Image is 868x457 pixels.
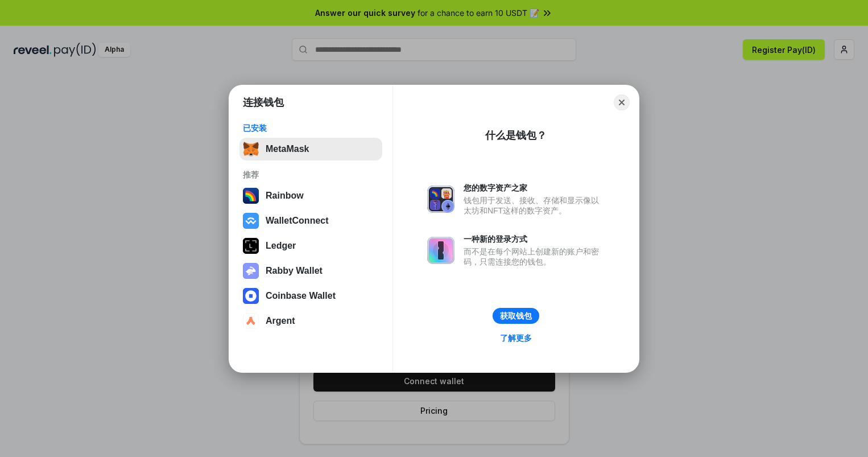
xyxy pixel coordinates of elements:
button: Ledger [239,234,382,257]
img: svg+xml,%3Csvg%20width%3D%2228%22%20height%3D%2228%22%20viewBox%3D%220%200%2028%2028%22%20fill%3D... [243,288,259,304]
div: 已安装 [243,123,379,133]
a: 了解更多 [493,331,539,345]
img: svg+xml,%3Csvg%20width%3D%2228%22%20height%3D%2228%22%20viewBox%3D%220%200%2028%2028%22%20fill%3D... [243,213,259,229]
div: 什么是钱包？ [485,129,547,142]
img: svg+xml,%3Csvg%20xmlns%3D%22http%3A%2F%2Fwww.w3.org%2F2000%2Fsvg%22%20fill%3D%22none%22%20viewBox... [427,237,454,264]
button: WalletConnect [239,209,382,232]
img: svg+xml,%3Csvg%20width%3D%22120%22%20height%3D%22120%22%20viewBox%3D%220%200%20120%20120%22%20fil... [243,188,259,204]
button: 获取钱包 [493,308,539,324]
div: 了解更多 [500,333,532,343]
button: Argent [239,310,382,332]
div: 而不是在每个网站上创建新的账户和密码，只需连接您的钱包。 [464,246,605,267]
button: Coinbase Wallet [239,285,382,307]
h1: 连接钱包 [243,96,284,109]
div: Rainbow [266,191,304,201]
div: WalletConnect [266,216,329,226]
div: Coinbase Wallet [266,291,336,301]
img: svg+xml,%3Csvg%20xmlns%3D%22http%3A%2F%2Fwww.w3.org%2F2000%2Fsvg%22%20fill%3D%22none%22%20viewBox... [243,263,259,279]
button: Rainbow [239,184,382,207]
img: svg+xml,%3Csvg%20fill%3D%22none%22%20height%3D%2233%22%20viewBox%3D%220%200%2035%2033%22%20width%... [243,141,259,157]
div: 一种新的登录方式 [464,234,605,244]
img: svg+xml,%3Csvg%20xmlns%3D%22http%3A%2F%2Fwww.w3.org%2F2000%2Fsvg%22%20fill%3D%22none%22%20viewBox... [427,186,454,213]
div: Argent [266,316,295,326]
img: svg+xml,%3Csvg%20xmlns%3D%22http%3A%2F%2Fwww.w3.org%2F2000%2Fsvg%22%20width%3D%2228%22%20height%3... [243,238,259,254]
button: MetaMask [239,138,382,160]
div: MetaMask [266,144,309,154]
button: Rabby Wallet [239,260,382,282]
div: 钱包用于发送、接收、存储和显示像以太坊和NFT这样的数字资产。 [464,195,605,216]
img: svg+xml,%3Csvg%20width%3D%2228%22%20height%3D%2228%22%20viewBox%3D%220%200%2028%2028%22%20fill%3D... [243,313,259,329]
button: Close [614,94,630,110]
div: 您的数字资产之家 [464,183,605,193]
div: 获取钱包 [500,311,532,321]
div: 推荐 [243,170,379,180]
div: Rabby Wallet [266,266,323,276]
div: Ledger [266,241,296,251]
